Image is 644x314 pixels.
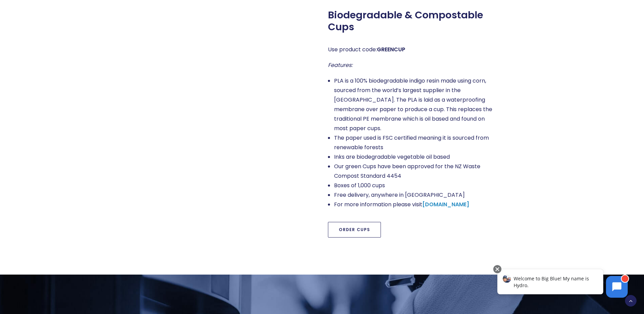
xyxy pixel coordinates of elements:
span: Biodegradable & Compostable Cups [328,9,492,33]
p: Use product code: [328,45,492,54]
strong: GREENCUP [377,46,405,53]
li: Boxes of 1,000 cups [334,181,492,190]
li: Inks are biodegradable vegetable oil based [334,152,492,162]
li: Our green Cups have been approved for the NZ Waste Compost Standard 4454 [334,162,492,181]
a: [DOMAIN_NAME] [422,200,469,208]
li: The paper used is FSC certified meaning it is sourced from renewable forests [334,133,492,152]
em: Features: [328,61,352,69]
iframe: Chatbot [490,264,634,304]
li: For more information please visit [334,200,492,209]
li: PLA is a 100% biodegradable indigo resin made using corn, sourced from the world’s largest suppli... [334,76,492,133]
a: Order Cups [328,222,381,238]
li: Free delivery, anywhere in [GEOGRAPHIC_DATA] [334,190,492,200]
